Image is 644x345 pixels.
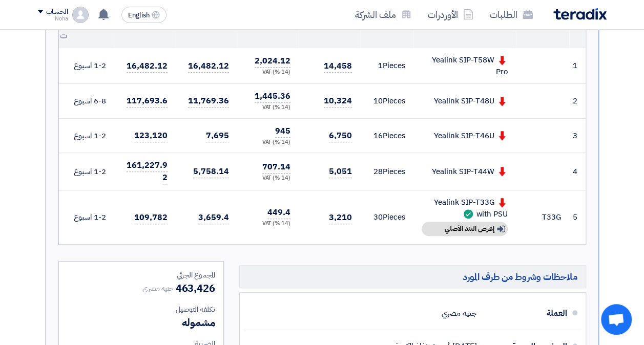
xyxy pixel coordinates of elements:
[275,125,290,138] span: 945
[324,60,351,73] span: 14,458
[422,222,508,236] div: إعرض البند الأصلي
[422,166,508,178] div: Yealink SIP-T44W
[134,211,167,224] span: 109,782
[61,118,114,153] td: 1-2 اسبوع
[373,95,383,106] span: 10
[127,95,167,107] span: 117,693.6
[176,281,215,296] span: 463,426
[422,197,508,220] div: Yealink SIP-T33G with PSU
[422,95,508,107] div: Yealink SIP-T48U
[569,190,586,245] td: 5
[72,7,89,23] img: profile_test.png
[329,211,352,224] span: 3,210
[360,48,413,84] td: Pieces
[255,55,290,68] span: 2,024.12
[198,211,228,224] span: 3,659.4
[134,130,167,142] span: 123,120
[360,118,413,153] td: Pieces
[482,3,541,27] a: الطلبات
[61,190,114,245] td: 1-2 اسبوع
[245,220,290,228] div: (14 %) VAT
[127,159,167,184] span: 161,227.92
[373,211,383,223] span: 30
[142,283,173,294] span: جنيه مصري
[181,315,215,330] span: مشموله
[422,130,508,142] div: Yealink SIP-T46U
[373,166,383,177] span: 28
[188,95,228,107] span: 11,769.36
[347,3,420,27] a: ملف الشركة
[245,68,290,77] div: (14 %) VAT
[193,165,228,178] span: 5,758.14
[245,138,290,147] div: (14 %) VAT
[267,206,290,219] span: 449.4
[245,174,290,183] div: (14 %) VAT
[569,84,586,119] td: 2
[324,95,351,107] span: 10,324
[127,60,167,73] span: 16,482.12
[61,153,114,190] td: 1-2 اسبوع
[67,270,215,281] div: المجموع الجزئي
[121,7,167,23] button: English
[255,90,290,103] span: 1,445.36
[61,48,114,84] td: 1-2 اسبوع
[373,130,383,141] span: 16
[188,60,228,73] span: 16,482.12
[38,16,68,21] div: Noha
[569,118,586,153] td: 3
[61,84,114,119] td: 6-8 اسبوع
[329,130,352,142] span: 6,750
[516,190,569,245] td: T33G
[569,153,586,190] td: 4
[569,48,586,84] td: 1
[485,301,567,326] div: العملة
[262,161,290,174] span: 707.14
[206,130,229,142] span: 7,695
[46,8,68,16] div: الحساب
[422,54,508,77] div: Yealink SIP-T58W Pro
[360,153,413,190] td: Pieces
[360,190,413,245] td: Pieces
[239,265,586,288] h5: ملاحظات وشروط من طرف المورد
[420,3,482,27] a: الأوردرات
[553,8,607,20] img: Teradix logo
[245,103,290,112] div: (14 %) VAT
[67,304,215,315] div: تكلفه التوصيل
[601,304,632,335] div: Open chat
[441,304,476,323] div: جنيه مصري
[360,84,413,119] td: Pieces
[128,12,150,19] span: English
[378,60,383,71] span: 1
[329,165,352,178] span: 5,051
